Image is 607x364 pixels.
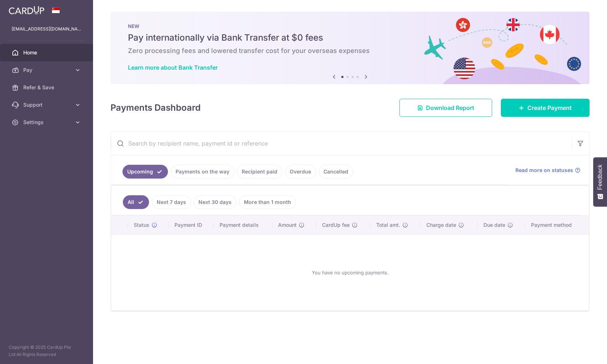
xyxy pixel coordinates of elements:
h4: Payments Dashboard [110,101,201,114]
a: All [123,195,149,209]
a: Read more on statuses [515,167,580,174]
th: Payment ID [169,216,214,234]
span: Total amt. [376,221,400,229]
th: Payment method [525,216,589,234]
span: Feedback [597,164,603,190]
a: Create Payment [501,99,590,117]
th: Payment details [214,216,272,234]
span: Home [23,49,71,56]
a: Recipient paid [237,165,282,179]
span: Amount [278,221,297,229]
span: CardUp fee [322,221,350,229]
span: Status [134,221,149,229]
a: Cancelled [319,165,353,179]
h6: Zero processing fees and lowered transfer cost for your overseas expenses [128,46,572,55]
a: Learn more about Bank Transfer [128,64,218,71]
a: Download Report [399,99,492,117]
a: Upcoming [122,165,168,179]
a: More than 1 month [239,195,296,209]
img: CardUp [9,6,44,15]
a: Overdue [285,165,316,179]
button: Feedback - Show survey [593,157,607,206]
a: Payments on the way [171,165,234,179]
span: Download Report [426,103,474,112]
img: Bank transfer banner [110,12,590,84]
input: Search by recipient name, payment id or reference [111,132,572,155]
p: [EMAIL_ADDRESS][DOMAIN_NAME] [12,25,81,33]
span: Due date [483,221,505,229]
span: Read more on statuses [515,167,573,174]
a: Next 7 days [152,195,191,209]
h5: Pay internationally via Bank Transfer at $0 fees [128,32,572,44]
span: Create Payment [527,103,572,112]
a: Next 30 days [194,195,236,209]
span: Charge date [426,221,456,229]
span: Refer & Save [23,84,71,91]
span: Pay [23,66,71,74]
span: Support [23,101,71,109]
span: Settings [23,119,71,126]
p: NEW [128,23,572,29]
div: You have no upcoming payments. [120,241,580,304]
